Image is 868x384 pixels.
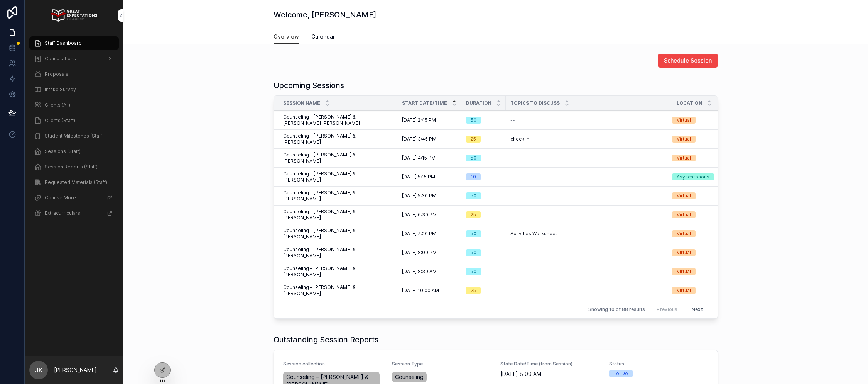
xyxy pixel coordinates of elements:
[471,230,476,237] div: 50
[29,175,119,189] a: Requested Materials (Staff)
[471,211,476,218] div: 25
[45,71,68,77] span: Proposals
[283,152,393,164] span: Counseling – [PERSON_NAME] & [PERSON_NAME]
[45,133,104,139] span: Student Milestones (Staff)
[500,370,600,378] span: [DATE] 8:00 AM
[311,33,335,41] span: Calendar
[510,155,515,161] span: --
[471,192,476,199] div: 50
[466,100,491,106] span: Duration
[29,160,119,174] a: Session Reports (Staff)
[510,117,515,123] span: --
[402,250,437,256] span: [DATE] 8:00 PM
[283,209,393,221] span: Counseling – [PERSON_NAME] & [PERSON_NAME]
[45,102,70,108] span: Clients (All)
[402,268,437,275] span: [DATE] 8:30 AM
[510,250,515,256] span: --
[658,54,718,68] button: Schedule Session
[471,136,476,143] div: 25
[35,365,42,375] span: JK
[51,9,97,22] img: App logo
[510,231,557,237] span: Activities Worksheet
[54,366,97,374] p: [PERSON_NAME]
[471,117,476,124] div: 50
[283,361,383,367] span: Session collection
[45,195,76,201] span: CounselMore
[402,174,435,180] span: [DATE] 5:15 PM
[274,33,299,41] span: Overview
[29,83,119,97] a: Intake Survey
[402,136,436,142] span: [DATE] 3:45 PM
[283,265,393,278] span: Counseling – [PERSON_NAME] & [PERSON_NAME]
[686,303,708,315] button: Next
[677,268,691,275] div: Virtual
[29,36,119,50] a: Staff Dashboard
[402,100,447,106] span: Start Date/Time
[45,164,98,170] span: Session Reports (Staff)
[402,231,436,237] span: [DATE] 7:00 PM
[510,174,515,180] span: --
[471,249,476,256] div: 50
[677,136,691,143] div: Virtual
[274,30,299,44] a: Overview
[283,100,320,106] span: Session Name
[471,268,476,275] div: 50
[283,246,393,259] span: Counseling – [PERSON_NAME] & [PERSON_NAME]
[283,228,393,240] span: Counseling – [PERSON_NAME] & [PERSON_NAME]
[677,155,691,161] div: Virtual
[45,40,82,46] span: Staff Dashboard
[29,52,119,66] a: Consultations
[29,98,119,112] a: Clients (All)
[609,361,709,367] span: Status
[283,133,393,145] span: Counseling – [PERSON_NAME] & [PERSON_NAME]
[677,192,691,199] div: Virtual
[402,287,439,294] span: [DATE] 10:00 AM
[45,148,81,155] span: Sessions (Staff)
[29,129,119,143] a: Student Milestones (Staff)
[588,306,645,313] span: Showing 10 of 88 results
[283,171,393,183] span: Counseling – [PERSON_NAME] & [PERSON_NAME]
[677,230,691,237] div: Virtual
[614,370,628,377] div: To-Do
[25,31,123,230] div: scrollable content
[29,67,119,81] a: Proposals
[29,191,119,205] a: CounselMore
[471,287,476,294] div: 25
[677,173,709,180] div: Asynchronous
[677,287,691,294] div: Virtual
[471,155,476,161] div: 50
[402,155,436,161] span: [DATE] 4:15 PM
[29,206,119,220] a: Extracurriculars
[402,212,437,218] span: [DATE] 6:30 PM
[45,87,76,93] span: Intake Survey
[664,57,712,65] span: Schedule Session
[283,114,393,126] span: Counseling – [PERSON_NAME] & [PERSON_NAME] [PERSON_NAME]
[283,190,393,202] span: Counseling – [PERSON_NAME] & [PERSON_NAME]
[510,193,515,199] span: --
[29,114,119,127] a: Clients (Staff)
[274,9,376,20] h1: Welcome, [PERSON_NAME]
[395,373,424,381] span: Counseling
[29,144,119,158] a: Sessions (Staff)
[471,173,476,180] div: 10
[392,361,491,367] span: Session Type
[677,249,691,256] div: Virtual
[677,117,691,124] div: Virtual
[677,211,691,218] div: Virtual
[402,193,436,199] span: [DATE] 5:30 PM
[45,56,76,62] span: Consultations
[510,212,515,218] span: --
[510,100,560,106] span: Topics to discuss
[510,268,515,275] span: --
[510,136,529,142] span: check in
[500,361,600,367] span: State Date/Time (from Session)
[45,179,107,185] span: Requested Materials (Staff)
[283,284,393,297] span: Counseling – [PERSON_NAME] & [PERSON_NAME]
[402,117,436,123] span: [DATE] 2:45 PM
[510,287,515,294] span: --
[45,210,80,216] span: Extracurriculars
[274,334,378,345] h1: Outstanding Session Reports
[311,30,335,45] a: Calendar
[274,80,344,91] h1: Upcoming Sessions
[677,100,702,106] span: Location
